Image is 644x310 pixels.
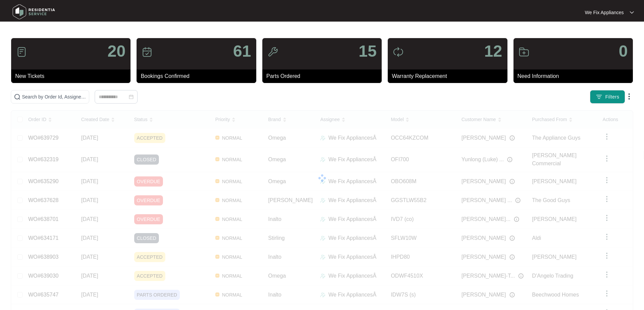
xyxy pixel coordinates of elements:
[625,92,633,101] img: dropdown arrow
[267,47,278,57] img: icon
[393,47,404,57] img: icon
[392,72,507,80] p: Warranty Replacement
[233,43,251,59] p: 61
[484,43,502,59] p: 12
[266,72,382,80] p: Parts Ordered
[518,72,633,80] p: Need Information
[596,93,602,100] img: filter icon
[16,47,27,57] img: icon
[519,47,529,57] img: icon
[142,47,152,57] img: icon
[359,43,377,59] p: 15
[590,90,625,104] button: filter iconFilters
[585,9,624,16] p: We Fix Appliances
[630,11,634,14] img: dropdown arrow
[15,72,130,80] p: New Tickets
[10,2,57,22] img: residentia service logo
[14,93,21,100] img: search-icon
[108,43,125,59] p: 20
[619,43,628,59] p: 0
[22,93,86,101] input: Search by Order Id, Assignee Name, Customer Name, Brand and Model
[605,93,619,101] span: Filters
[141,72,256,80] p: Bookings Confirmed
